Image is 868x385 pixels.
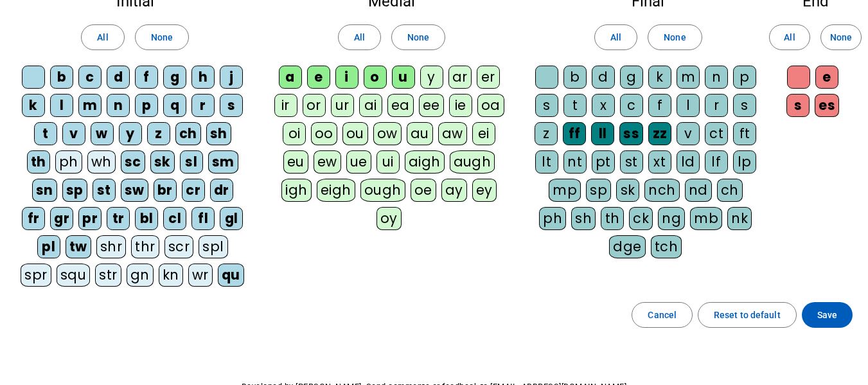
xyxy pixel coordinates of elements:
div: ph [55,150,82,174]
button: None [648,24,702,50]
div: tw [66,235,91,258]
span: None [151,30,173,45]
div: thr [131,235,159,258]
div: th [601,207,624,230]
div: or [303,94,326,117]
div: n [705,66,728,89]
div: m [78,94,102,117]
div: ou [342,122,368,145]
div: ay [441,179,467,202]
div: g [620,66,643,89]
div: s [786,94,810,117]
div: a [279,66,302,89]
div: ct [705,122,728,145]
div: ai [359,94,382,117]
div: e [307,66,330,89]
div: ar [448,66,472,89]
div: igh [281,179,312,202]
div: squ [57,264,91,287]
div: dr [210,179,233,202]
span: All [354,30,365,45]
div: dge [609,235,646,258]
div: tr [107,207,130,230]
span: Cancel [648,307,677,323]
div: b [50,66,73,89]
div: sl [180,150,203,174]
div: ld [677,150,700,174]
div: k [648,66,671,89]
div: aigh [405,150,445,174]
div: v [62,122,85,145]
div: zz [648,122,671,145]
div: cr [182,179,205,202]
div: y [420,66,443,89]
div: spr [21,264,51,287]
div: i [335,66,359,89]
div: ng [658,207,685,230]
div: d [107,66,130,89]
div: s [220,94,243,117]
div: gl [220,207,243,230]
div: ue [346,150,371,174]
div: lf [705,150,728,174]
div: z [147,122,170,145]
span: None [830,30,852,45]
div: ee [419,94,444,117]
div: es [815,94,839,117]
div: ff [563,122,586,145]
div: y [119,122,142,145]
div: pt [592,150,615,174]
div: ir [274,94,297,117]
div: ft [733,122,756,145]
div: g [163,66,186,89]
div: nd [685,179,712,202]
div: ie [449,94,472,117]
div: f [135,66,158,89]
div: qu [218,264,244,287]
div: cl [163,207,186,230]
div: p [733,66,756,89]
div: t [34,122,57,145]
button: Reset to default [698,302,797,328]
div: ow [373,122,402,145]
div: augh [450,150,495,174]
button: Cancel [632,302,693,328]
div: h [191,66,215,89]
div: au [407,122,433,145]
div: sn [32,179,57,202]
div: xt [648,150,671,174]
div: s [733,94,756,117]
div: l [50,94,73,117]
div: oa [477,94,504,117]
div: oy [376,207,402,230]
div: scr [164,235,194,258]
div: ur [331,94,354,117]
div: c [78,66,102,89]
div: ea [387,94,414,117]
div: ch [175,122,201,145]
div: oe [411,179,436,202]
div: l [677,94,700,117]
div: k [22,94,45,117]
div: nt [563,150,587,174]
div: sk [150,150,175,174]
div: ey [472,179,497,202]
button: All [594,24,637,50]
div: pl [37,235,60,258]
span: None [664,30,686,45]
span: All [610,30,621,45]
span: Reset to default [714,307,781,323]
div: th [27,150,50,174]
div: bl [135,207,158,230]
div: fr [22,207,45,230]
div: pr [78,207,102,230]
div: sp [586,179,611,202]
div: st [620,150,643,174]
div: fl [191,207,215,230]
div: sk [616,179,639,202]
div: m [677,66,700,89]
div: oo [311,122,337,145]
div: sw [121,179,148,202]
div: sc [121,150,145,174]
div: nk [727,207,752,230]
